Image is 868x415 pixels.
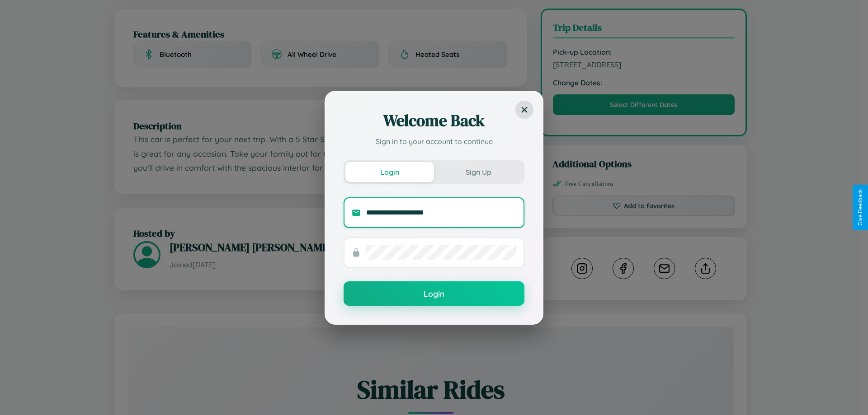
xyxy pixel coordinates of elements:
[344,281,524,306] button: Login
[344,110,524,131] h2: Welcome Back
[857,189,863,226] div: Give Feedback
[345,162,434,182] button: Login
[344,136,524,147] p: Sign in to your account to continue
[434,162,523,182] button: Sign Up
